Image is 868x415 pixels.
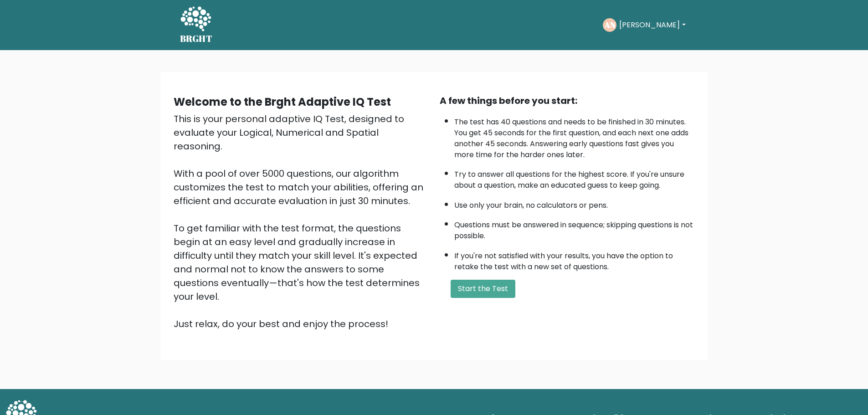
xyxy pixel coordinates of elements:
[174,94,391,109] b: Welcome to the Brght Adaptive IQ Test
[454,246,695,272] li: If you're not satisfied with your results, you have the option to retake the test with a new set ...
[440,94,695,108] div: A few things before you start:
[180,33,213,44] h5: BRGHT
[180,4,213,46] a: BRGHT
[454,164,695,191] li: Try to answer all questions for the highest score. If you're unsure about a question, make an edu...
[454,195,695,211] li: Use only your brain, no calculators or pens.
[174,112,429,331] div: This is your personal adaptive IQ Test, designed to evaluate your Logical, Numerical and Spatial ...
[451,280,515,298] button: Start the Test
[454,112,695,160] li: The test has 40 questions and needs to be finished in 30 minutes. You get 45 seconds for the firs...
[616,19,688,31] button: [PERSON_NAME]
[454,215,695,241] li: Questions must be answered in sequence; skipping questions is not possible.
[604,20,616,30] text: AN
